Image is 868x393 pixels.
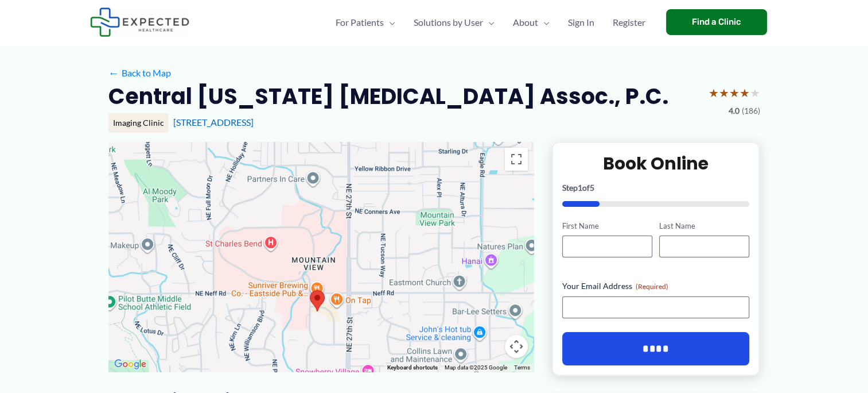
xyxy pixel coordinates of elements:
span: 5 [590,183,594,192]
a: AboutMenu Toggle [504,2,559,43]
div: Imaging Clinic [108,113,169,133]
a: [STREET_ADDRESS] [173,117,254,128]
a: For PatientsMenu Toggle [326,2,404,43]
span: ★ [709,82,719,103]
span: Menu Toggle [538,2,550,43]
span: Register [613,2,645,43]
h2: Central [US_STATE] [MEDICAL_DATA] Assoc., P.C. [108,82,668,110]
a: Solutions by UserMenu Toggle [404,2,504,43]
span: (186) [742,103,760,118]
span: ★ [739,82,750,103]
nav: Primary Site Navigation [326,2,655,43]
label: Last Name [659,221,749,232]
span: Sign In [568,2,594,43]
span: Menu Toggle [483,2,495,43]
span: Map data ©2025 Google [445,364,507,371]
img: Expected Healthcare Logo - side, dark font, small [90,7,189,37]
span: Menu Toggle [384,2,395,43]
span: 1 [578,183,582,192]
p: Step of [562,184,750,192]
span: ★ [750,82,760,103]
button: Map camera controls [505,335,528,358]
button: Keyboard shortcuts [387,364,438,372]
span: ★ [719,82,729,103]
img: Google [111,357,149,372]
span: About [513,2,538,43]
a: Terms [514,364,530,371]
label: Your Email Address [562,280,750,292]
a: Sign In [559,2,604,43]
span: 4.0 [729,103,739,118]
a: Find a Clinic [666,9,767,35]
a: Open this area in Google Maps (opens a new window) [111,357,149,372]
h2: Book Online [562,152,750,175]
span: ← [108,67,119,78]
button: Toggle fullscreen view [505,148,528,171]
span: For Patients [336,2,384,43]
span: ★ [729,82,739,103]
label: First Name [562,221,652,232]
a: ←Back to Map [108,64,171,82]
span: Solutions by User [414,2,483,43]
span: (Required) [636,282,668,291]
a: Register [604,2,655,43]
